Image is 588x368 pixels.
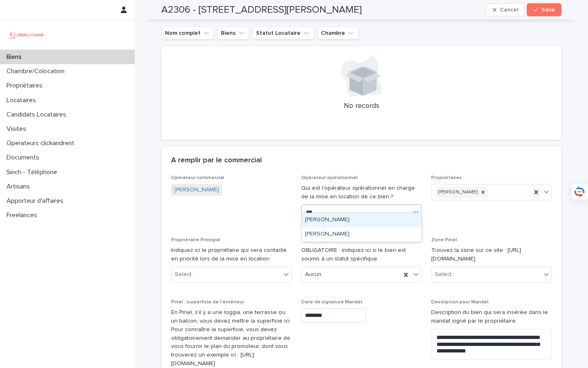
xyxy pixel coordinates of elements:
p: Biens [3,53,28,61]
span: Date de signature Mandat [301,300,363,305]
p: En Pinel, s'il y a une loggia, une terrasse ou un balcon, vous devez mettre la superficie ici. Po... [171,308,292,368]
button: Save [527,3,561,16]
p: Sinch - Téléphone [3,168,64,176]
span: Cancel [500,7,518,13]
p: Indiquez ici le propriétaire qui sera contacté en priorité lors de la mise en location. [171,246,292,263]
a: [PERSON_NAME] [174,186,219,194]
p: Locataires [3,96,42,104]
div: [PERSON_NAME] [436,187,479,198]
p: Visites [3,125,33,133]
h2: A remplir par le commercial [171,156,262,165]
span: Description pour Mandat [431,300,489,305]
span: Plafond de revenus du locataire ? [301,238,380,242]
p: Candidats Locataires [3,111,73,119]
span: Opérateur commercial [171,175,224,180]
img: UCB0brd3T0yccxBKYDjQ [7,27,46,43]
span: Propriétaire Principal [171,238,220,242]
span: Save [541,7,555,13]
p: Operateurs clickandrent [3,139,81,147]
button: Nom complet [161,27,214,40]
p: Trouvez la zone sur ce site : [URL][DOMAIN_NAME] [431,246,552,263]
span: Zone Pinel [431,238,457,242]
span: Opérateur opérationnel [301,175,358,180]
p: Artisans [3,183,36,191]
button: Statut Locataire [252,27,314,40]
button: Biens [217,27,249,40]
p: Description du bien qui sera insérée dans le mandat signé par le propriétaire [431,308,552,325]
div: Select... [435,270,455,279]
p: Chambre/Colocation [3,67,71,75]
h2: A2306 - [STREET_ADDRESS][PERSON_NAME] [161,4,362,16]
div: Select... [175,270,195,279]
button: Cancel [486,3,525,16]
p: Apporteur d'affaires [3,197,70,205]
p: Documents [3,154,46,162]
span: Aucun [305,270,321,279]
p: Propriétaires [3,82,49,90]
div: Alexis Aguttes [302,213,421,227]
p: No records [171,102,552,111]
div: Guillaume Nanette [302,227,421,242]
p: Freelances [3,211,44,219]
span: Propriétaires [431,175,462,180]
span: Pinel : surperficie de l'extérieur [171,300,244,305]
p: Qui est l'opérateur opérationnel en charge de la mise en location de ce bien ? [301,184,422,201]
p: OBLIGATOIRE : indiquez ici si le bien est soumis à un statut spécifique [301,246,422,263]
button: Chambre [317,27,359,40]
